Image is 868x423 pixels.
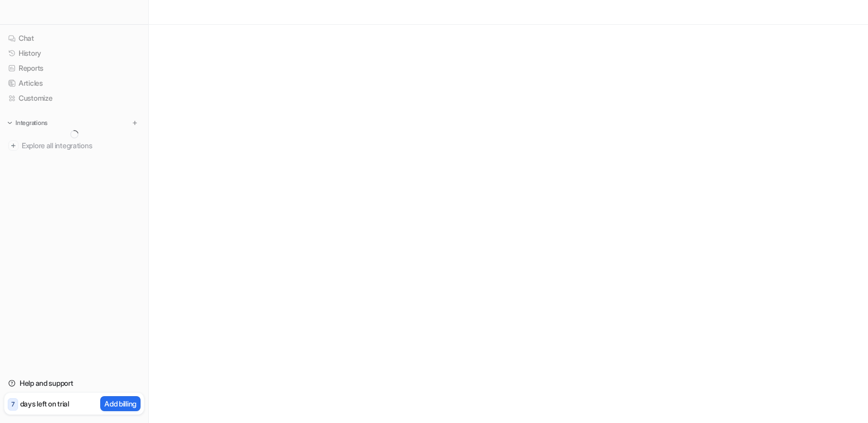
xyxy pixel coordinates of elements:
p: 7 [11,400,14,409]
button: Add billing [100,396,141,411]
img: menu_add.svg [131,119,138,127]
button: Integrations [4,118,51,128]
img: expand menu [6,119,13,127]
a: Explore all integrations [4,138,144,153]
a: Chat [4,31,144,45]
a: Reports [4,61,144,75]
a: History [4,46,144,60]
a: Articles [4,76,144,90]
p: Integrations [16,119,48,127]
span: Explore all integrations [22,137,140,154]
img: explore all integrations [8,140,19,151]
p: Add billing [104,398,136,409]
a: Help and support [4,376,144,390]
a: Customize [4,91,144,105]
p: days left on trial [20,398,69,409]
